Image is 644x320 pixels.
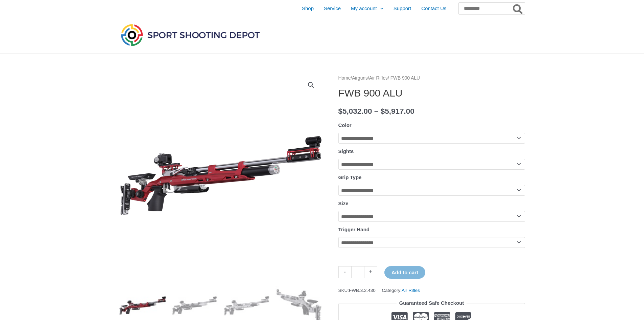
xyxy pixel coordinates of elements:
[338,227,370,232] label: Trigger Hand
[338,266,351,278] a: -
[338,76,351,81] a: Home
[338,286,376,295] span: SKU:
[305,79,317,91] a: View full-screen image gallery
[374,107,379,115] span: –
[338,174,362,180] label: Grip Type
[338,87,525,99] h1: FWB 900 ALU
[338,200,349,206] label: Size
[338,74,525,83] nav: Breadcrumb
[364,266,377,278] a: +
[338,107,343,115] span: $
[384,266,425,279] button: Add to cart
[338,122,352,128] label: Color
[511,3,525,14] button: Search
[397,298,467,308] legend: Guaranteed Safe Checkout
[381,107,414,115] bdi: 5,917.00
[119,74,322,277] img: FWB 900 ALU
[382,286,420,295] span: Category:
[369,76,388,81] a: Air Rifles
[402,288,420,293] a: Air Rifles
[352,76,368,81] a: Airguns
[119,22,261,47] img: Sport Shooting Depot
[349,288,376,293] span: FWB.3.2.430
[338,148,354,154] label: Sights
[351,266,364,278] input: Product quantity
[338,107,372,115] bdi: 5,032.00
[381,107,385,115] span: $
